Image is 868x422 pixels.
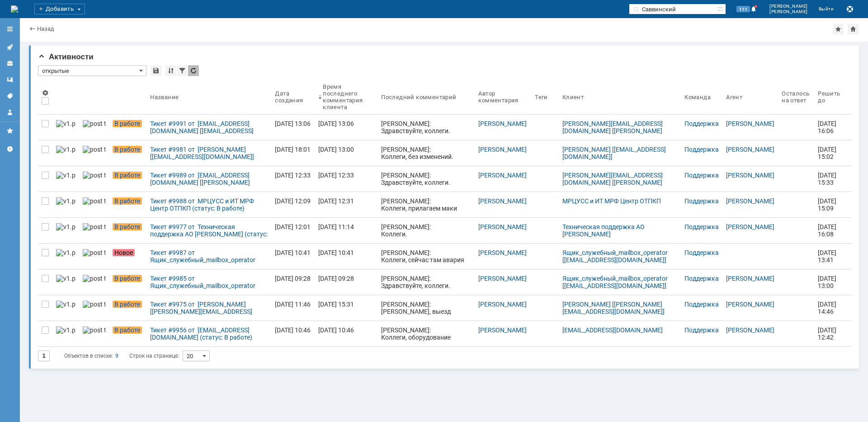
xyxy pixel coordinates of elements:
a: [DATE] 18:01 [271,140,315,166]
div: Автор комментария [478,90,520,104]
div: Последний комментарий [381,94,456,101]
a: Тикет #9956 от [EMAIL_ADDRESS][DOMAIN_NAME] (статус: В работе) [146,321,271,346]
a: [DATE] 09:28 [315,269,377,295]
a: [DATE] 09:28 [271,269,315,295]
a: [DATE] 11:46 [271,295,315,321]
a: Новое [109,244,146,269]
a: [PERSON_NAME] [[PERSON_NAME][EMAIL_ADDRESS][DOMAIN_NAME]] [562,301,665,315]
div: Название [150,94,179,101]
a: Тикет #9977 от Техническая поддержка АО [PERSON_NAME] (статус: В работе) [146,218,271,243]
a: [PERSON_NAME] [726,197,774,205]
a: Тикет #9991 от [EMAIL_ADDRESS][DOMAIN_NAME] [[EMAIL_ADDRESS][DOMAIN_NAME]] (статус: В работе) [146,115,271,140]
div: [PERSON_NAME]: Коллеги, прилагаем маки которые видим на канале. [381,197,471,219]
div: Время последнего комментария клиента [323,83,367,110]
div: Добавить в избранное [833,24,844,34]
a: МРЦУСС и ИТ МРФ Центр ОТПКП [562,197,661,205]
a: [DATE] 12:33 [315,166,377,192]
th: Автор комментария [475,80,531,115]
div: [DATE] 12:33 [318,172,354,179]
div: [DATE] 12:33 [275,172,311,179]
a: [PERSON_NAME]: Коллеги, без изменений. [377,140,475,166]
div: [DATE] 13:06 [275,120,311,127]
div: 9 [115,350,118,361]
img: post ticket.png [83,326,105,334]
div: [DATE] 10:46 [275,326,311,334]
a: [PERSON_NAME] [726,120,774,127]
span: В работе [113,275,142,282]
span: 111 [736,6,750,12]
a: [PERSON_NAME]: Здравствуйте, коллеги. Проверили, канал работает штатно,потерь и прерываний не фик... [377,269,475,295]
span: В работе [113,120,142,127]
div: Добавить [34,4,85,14]
div: [DATE] 12:31 [318,197,354,205]
a: [PERSON_NAME] [726,146,774,153]
a: v1.png [52,269,79,295]
span: Расширенный поиск [717,4,726,13]
span: [DATE] 15:33 [818,172,838,186]
a: [DATE] 15:02 [814,140,844,166]
div: Сортировка... [165,65,176,76]
button: Сохранить лог [844,4,855,14]
a: [PERSON_NAME]: Коллеги, сейчас там авария работает на резерве, после восстановления основного кан... [377,244,475,269]
img: post ticket.png [83,275,105,282]
a: В работе [109,140,146,166]
img: v1.png [56,249,75,256]
a: v1.png [52,218,79,243]
a: В работе [109,218,146,243]
div: [PERSON_NAME]: Здравствуйте, коллеги. Проверили, канал работает штатно,потерь и прерываний не фик... [381,172,471,259]
span: [DATE] 15:09 [818,197,838,212]
a: v1.png [52,295,79,321]
a: [DATE] 12:01 [271,218,315,243]
th: Агент [722,80,778,115]
a: В работе [109,295,146,321]
a: [DATE] 12:33 [271,166,315,192]
img: logo [11,5,18,13]
div: Теги [535,94,548,101]
span: [DATE] 15:02 [818,146,838,160]
a: [PERSON_NAME] [478,146,527,153]
div: [DATE] 12:01 [275,223,311,230]
a: Шаблоны комментариев [3,72,17,87]
span: [DATE] 14:46 [818,301,838,315]
img: v1.png [56,301,75,308]
a: post ticket.png [79,321,109,346]
img: post ticket.png [83,146,105,153]
div: [DATE] 15:31 [318,301,354,308]
a: [DATE] 14:46 [814,295,844,321]
div: Тикет #9975 от [PERSON_NAME] [[PERSON_NAME][EMAIL_ADDRESS][DOMAIN_NAME]] (статус: В работе) [150,301,268,315]
a: Поддержка [684,197,719,205]
a: [PERSON_NAME]: Здравствуйте, коллеги. Наблюдается авария на промежуточном узле транспортной сети/... [377,115,475,140]
div: Тикет #9985 от Ящик_служебный_mailbox_operator [[EMAIL_ADDRESS][DOMAIN_NAME]] (статус: В работе) [150,275,268,289]
a: [DATE] 10:46 [315,321,377,346]
div: Осталось на ответ [782,90,811,104]
span: Активности [38,53,94,61]
img: v1.png [56,197,75,205]
div: [DATE] 18:01 [275,146,311,153]
div: Тикет #9989 от [EMAIL_ADDRESS][DOMAIN_NAME] [[PERSON_NAME][EMAIL_ADDRESS][DOMAIN_NAME]] (статус: ... [150,172,268,186]
div: [PERSON_NAME]: Коллеги. [381,223,471,238]
div: [DATE] 11:46 [275,301,311,308]
img: post ticket.png [83,223,105,230]
a: Тикет #9988 от МРЦУСС и ИТ МРФ Центр ОТПКП (статус: В работе) [146,192,271,217]
div: [DATE] 10:41 [318,249,354,256]
th: Название [146,80,271,115]
a: post ticket.png [79,192,109,217]
a: Тикет #9985 от Ящик_служебный_mailbox_operator [[EMAIL_ADDRESS][DOMAIN_NAME]] (статус: В работе) [146,269,271,295]
span: [DATE] 16:06 [818,120,838,134]
a: Тикет #9981 от [PERSON_NAME] [[EMAIL_ADDRESS][DOMAIN_NAME]] (статус: В работе) [146,140,271,166]
a: [DATE] 15:09 [814,192,844,217]
a: v1.png [52,192,79,217]
a: [DATE] 10:41 [271,244,315,269]
img: post ticket.png [83,301,105,308]
a: [PERSON_NAME] [478,172,527,179]
div: Решить до [818,90,841,104]
a: Тикет #9975 от [PERSON_NAME] [[PERSON_NAME][EMAIL_ADDRESS][DOMAIN_NAME]] (статус: В работе) [146,295,271,321]
a: [DATE] 13:06 [271,115,315,140]
span: [DATE] 12:42 [818,326,838,341]
span: [DATE] 13:41 [818,249,838,264]
a: Теги [3,89,17,103]
span: В работе [113,223,142,230]
a: [DATE] 10:46 [271,321,315,346]
th: Клиент [559,80,681,115]
div: Тикет #9991 от [EMAIL_ADDRESS][DOMAIN_NAME] [[EMAIL_ADDRESS][DOMAIN_NAME]] (статус: В работе) [150,120,268,134]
